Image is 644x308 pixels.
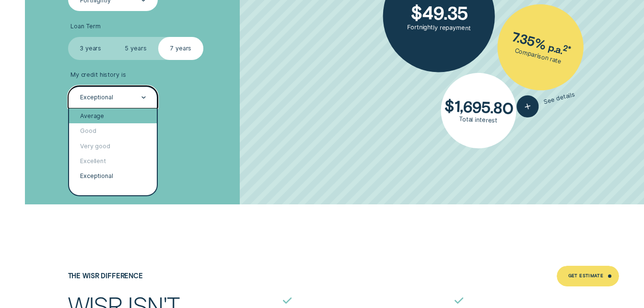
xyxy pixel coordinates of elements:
button: See details [515,83,578,120]
h4: The Wisr Difference [68,272,233,280]
div: Exceptional [69,169,157,184]
label: 7 years [158,37,203,59]
label: 3 years [68,37,113,59]
div: Excellent [69,154,157,168]
div: Very good [69,139,157,154]
span: See details [543,91,576,106]
a: Get Estimate [557,266,619,286]
label: 5 years [113,37,158,59]
div: Exceptional [80,94,113,102]
div: Average [69,108,157,123]
div: Good [69,123,157,138]
span: Loan Term [70,23,101,30]
span: My credit history is [70,71,126,79]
